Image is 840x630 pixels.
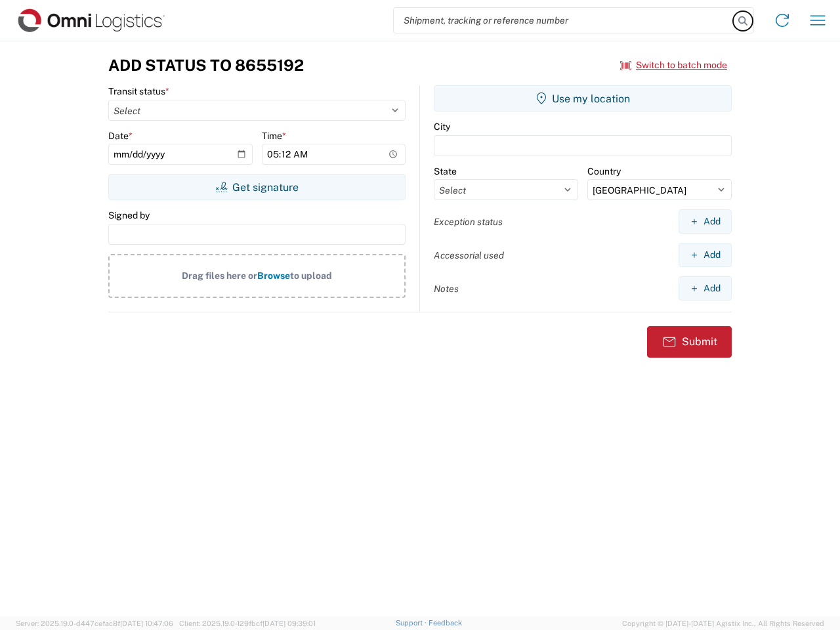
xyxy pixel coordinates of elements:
label: City [434,121,450,133]
label: Transit status [108,85,169,97]
span: Browse [257,270,290,281]
label: Exception status [434,216,503,228]
span: Drag files here or [182,270,257,281]
span: Client: 2025.19.0-129fbcf [179,619,316,627]
span: Server: 2025.19.0-d447cefac8f [16,619,173,627]
button: Add [679,209,732,234]
a: Support [396,619,429,627]
label: Time [262,130,286,142]
button: Switch to batch mode [620,54,727,76]
span: Copyright © [DATE]-[DATE] Agistix Inc., All Rights Reserved [622,618,824,629]
button: Use my location [434,85,732,112]
span: [DATE] 09:39:01 [262,619,316,627]
label: State [434,165,457,177]
span: to upload [290,270,332,281]
label: Notes [434,283,459,295]
button: Get signature [108,174,406,200]
h3: Add Status to 8655192 [108,56,304,75]
button: Add [679,243,732,267]
label: Date [108,130,133,142]
button: Add [679,276,732,301]
button: Submit [647,326,732,358]
label: Accessorial used [434,249,504,261]
label: Country [587,165,621,177]
span: [DATE] 10:47:06 [120,619,173,627]
a: Feedback [429,619,462,627]
input: Shipment, tracking or reference number [394,8,734,33]
label: Signed by [108,209,150,221]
